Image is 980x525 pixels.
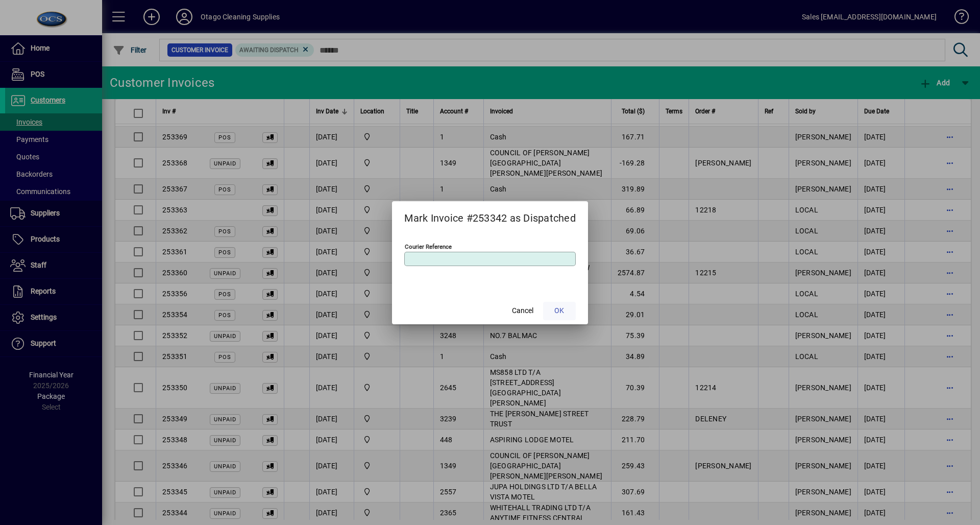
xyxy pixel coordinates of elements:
button: OK [543,302,576,320]
h2: Mark Invoice #253342 as Dispatched [392,201,588,231]
mat-label: Courier Reference [405,243,452,250]
button: Cancel [506,302,539,320]
span: OK [554,305,564,316]
span: Cancel [512,305,533,316]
